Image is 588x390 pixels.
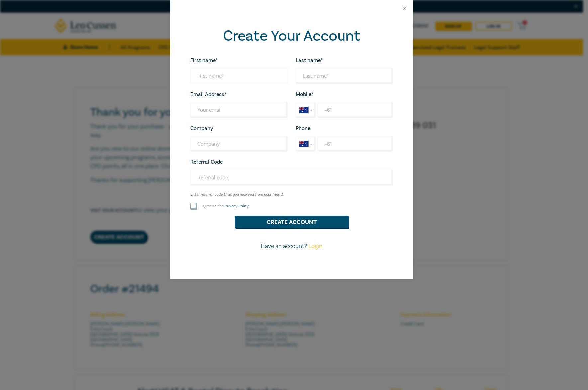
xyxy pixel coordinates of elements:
[318,136,393,152] input: Enter phone number
[190,170,393,186] input: Referral code
[190,192,393,197] small: Enter referral code that you received from your friend.
[225,204,249,209] a: Privacy Policy
[190,102,288,118] input: Your email
[190,57,218,63] label: First name*
[186,242,397,251] p: Have an account?
[235,216,349,228] button: Create Account
[296,125,310,131] label: Phone
[190,27,393,45] h2: Create Your Account
[296,91,314,97] label: Mobile*
[190,68,288,84] input: First name*
[190,136,288,152] input: Company
[200,203,249,209] label: I agree to the
[308,243,322,250] a: Login
[190,125,213,131] label: Company
[190,91,227,97] label: Email Address*
[296,57,323,63] label: Last name*
[402,5,408,11] button: Close
[296,68,393,84] input: Last name*
[190,159,223,165] label: Referral Code
[318,102,393,118] input: Enter Mobile number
